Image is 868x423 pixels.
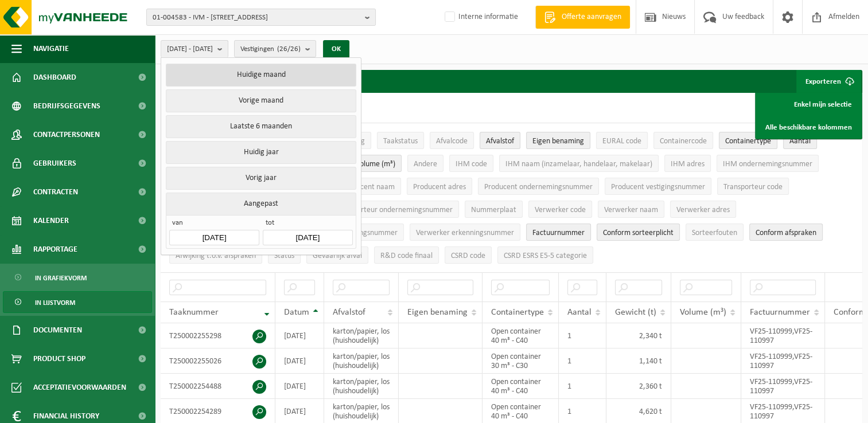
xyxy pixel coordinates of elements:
[717,178,789,195] button: Transporteur codeTransporteur code: Activate to sort
[436,137,468,146] span: Afvalcode
[532,229,585,237] span: Factuurnummer
[323,40,349,58] button: OK
[33,63,76,92] span: Dashboard
[749,224,823,241] button: Conform afspraken : Activate to sort
[377,132,424,149] button: TaakstatusTaakstatus: Activate to sort
[692,229,737,237] span: Sorteerfouten
[166,115,356,138] button: Laatste 6 maanden
[407,178,472,195] button: Producent adresProducent adres: Activate to sort
[664,155,711,172] button: IHM adresIHM adres: Activate to sort
[756,229,816,237] span: Conform afspraken
[356,160,395,169] span: Volume (m³)
[559,348,606,374] td: 1
[717,155,819,172] button: IHM ondernemingsnummerIHM ondernemingsnummer: Activate to sort
[349,155,402,172] button: Volume (m³)Volume (m³): Activate to sort
[486,137,514,146] span: Afvalstof
[383,137,418,146] span: Taakstatus
[606,348,671,374] td: 1,140 t
[161,348,275,374] td: T250002255026
[33,149,76,178] span: Gebruikers
[416,229,514,237] span: Verwerker erkenningsnummer
[407,308,468,317] span: Eigen benaming
[167,41,213,58] span: [DATE] - [DATE]
[686,224,744,241] button: SorteerfoutenSorteerfouten: Activate to sort
[497,246,593,264] button: CSRD ESRS E5-5 categorieCSRD ESRS E5-5 categorie: Activate to sort
[166,64,356,87] button: Huidige maand
[169,308,219,317] span: Taaknummer
[33,120,100,149] span: Contactpersonen
[35,292,75,314] span: In lijstvorm
[240,41,301,58] span: Vestigingen
[526,224,591,241] button: FactuurnummerFactuurnummer: Activate to sort
[559,374,606,399] td: 1
[33,206,69,235] span: Kalender
[33,316,82,344] span: Documenten
[559,11,624,23] span: Offerte aanvragen
[671,160,704,169] span: IHM adres
[559,323,606,348] td: 1
[598,201,664,218] button: Verwerker naamVerwerker naam: Activate to sort
[741,323,825,348] td: VF25-110999,VF25-110997
[169,246,262,264] button: Afwijking t.o.v. afsprakenAfwijking t.o.v. afspraken: Activate to sort
[535,6,630,29] a: Offerte aanvragen
[603,229,674,237] span: Conform sorteerplicht
[33,373,126,402] span: Acceptatievoorwaarden
[413,183,466,191] span: Producent adres
[341,183,395,191] span: Producent naam
[757,116,861,139] a: Alle beschikbare kolommen
[606,374,671,399] td: 2,360 t
[275,374,324,399] td: [DATE]
[3,291,152,313] a: In lijstvorm
[528,201,592,218] button: Verwerker codeVerwerker code: Activate to sort
[166,89,356,112] button: Vorige maand
[491,308,544,317] span: Containertype
[329,201,459,218] button: Transporteur ondernemingsnummerTransporteur ondernemingsnummer : Activate to sort
[597,224,680,241] button: Conform sorteerplicht : Activate to sort
[757,93,861,116] a: Enkel mijn selectie
[324,348,399,374] td: karton/papier, los (huishoudelijk)
[284,308,309,317] span: Datum
[680,308,726,317] span: Volume (m³)
[535,206,586,214] span: Verwerker code
[33,344,85,373] span: Product Shop
[471,206,516,214] span: Nummerplaat
[414,160,437,169] span: Andere
[234,40,316,57] button: Vestigingen(26/26)
[161,323,275,348] td: T250002255298
[324,374,399,399] td: karton/papier, los (huishoudelijk)
[653,132,713,149] button: ContainercodeContainercode: Activate to sort
[275,323,324,348] td: [DATE]
[336,206,453,214] span: Transporteur ondernemingsnummer
[313,252,362,260] span: Gevaarlijk afval
[783,132,817,149] button: AantalAantal: Activate to sort
[660,137,707,146] span: Containercode
[445,246,492,264] button: CSRD codeCSRD code: Activate to sort
[3,267,152,288] a: In grafiekvorm
[33,235,77,264] span: Rapportage
[596,132,648,149] button: EURAL codeEURAL code: Activate to sort
[719,132,777,149] button: ContainertypeContainertype: Activate to sort
[449,155,493,172] button: IHM codeIHM code: Activate to sort
[723,183,783,191] span: Transporteur code
[166,167,356,190] button: Vorig jaar
[380,252,433,260] span: R&D code finaal
[335,178,401,195] button: Producent naamProducent naam: Activate to sort
[478,178,599,195] button: Producent ondernemingsnummerProducent ondernemingsnummer: Activate to sort
[161,40,228,57] button: [DATE] - [DATE]
[670,201,736,218] button: Verwerker adresVerwerker adres: Activate to sort
[161,374,275,399] td: T250002254488
[482,374,559,399] td: Open container 40 m³ - C40
[615,308,656,317] span: Gewicht (t)
[605,178,711,195] button: Producent vestigingsnummerProducent vestigingsnummer: Activate to sort
[741,348,825,374] td: VF25-110999,VF25-110997
[532,137,584,146] span: Eigen benaming
[153,9,360,26] span: 01-004583 - IVM - [STREET_ADDRESS]
[676,206,730,214] span: Verwerker adres
[166,141,356,164] button: Huidig jaar
[611,183,705,191] span: Producent vestigingsnummer
[484,183,593,191] span: Producent ondernemingsnummer
[166,193,356,215] button: Aangepast
[723,160,812,169] span: IHM ondernemingsnummer
[480,132,520,149] button: AfvalstofAfvalstof: Activate to sort
[275,348,324,374] td: [DATE]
